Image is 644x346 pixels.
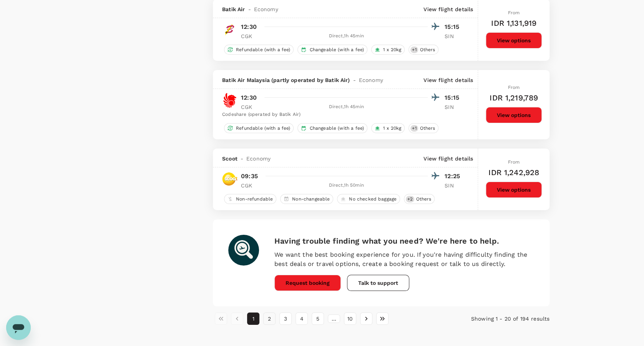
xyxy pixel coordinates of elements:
div: Refundable (with a fee) [224,45,294,55]
span: No checked baggage [346,196,400,202]
span: Others [417,47,438,53]
button: Go to next page [360,313,372,325]
h6: Having trouble finding what you need? We're here to help. [274,235,534,247]
div: 1 x 20kg [371,45,405,55]
div: Refundable (with a fee) [224,123,294,133]
div: Direct , 1h 50min [265,182,428,189]
div: 1 x 20kg [371,123,405,133]
span: - [237,155,246,162]
span: From [508,159,520,165]
span: Changeable (with a fee) [306,125,367,132]
p: CGK [241,182,260,189]
img: ID [222,22,237,37]
p: CGK [241,32,260,40]
div: +1Others [408,45,438,55]
span: Refundable (with a fee) [233,47,293,53]
p: SIN [445,182,464,189]
p: 09:35 [241,172,258,181]
div: … [328,314,340,323]
span: + 1 [410,125,418,132]
button: View options [486,107,542,123]
span: Scoot [222,155,237,162]
button: Go to page 10 [344,313,356,325]
span: 1 x 20kg [380,125,404,132]
p: 12:30 [241,93,257,102]
p: View flight details [423,76,473,84]
div: +1Others [408,123,438,133]
span: Economy [254,5,278,13]
button: View options [486,182,542,198]
button: Go to last page [376,313,388,325]
p: Showing 1 - 20 of 194 results [437,315,549,323]
div: Codeshare (operated by Batik Air) [222,111,464,119]
img: TR [222,171,237,187]
span: + 2 [406,196,414,202]
span: Others [413,196,434,202]
h6: IDR 1,131,919 [491,17,536,29]
p: View flight details [423,5,473,13]
div: Changeable (with a fee) [297,45,367,55]
span: From [508,10,520,15]
button: Go to page 4 [295,313,308,325]
img: OD [222,93,237,108]
p: SIN [445,32,464,40]
button: page 1 [247,313,259,325]
p: 12:30 [241,22,257,32]
span: From [508,85,520,90]
span: Others [417,125,438,132]
button: Talk to support [347,275,409,291]
h6: IDR 1,242,928 [488,166,539,179]
span: 1 x 20kg [380,47,404,53]
span: Non-changeable [289,196,333,202]
span: Economy [246,155,271,162]
span: Batik Air Malaysia (partly operated by Batik Air) [222,76,350,84]
span: - [245,5,254,13]
button: View options [486,32,542,48]
nav: pagination navigation [213,313,437,325]
h6: IDR 1,219,789 [490,92,538,104]
p: We want the best booking experience for you. If you're having difficulty finding the best deals o... [274,250,534,269]
div: +2Others [404,194,435,204]
span: + 1 [410,47,418,53]
div: Non-refundable [224,194,276,204]
p: 12:25 [445,172,464,181]
p: View flight details [423,155,473,162]
button: Go to page 2 [263,313,276,325]
span: Batik Air [222,5,245,13]
button: Go to page 5 [312,313,324,325]
button: Go to page 3 [279,313,292,325]
p: SIN [445,103,464,111]
span: Changeable (with a fee) [306,47,367,53]
button: Request booking [274,275,341,291]
span: - [350,76,359,84]
p: CGK [241,103,260,111]
div: Direct , 1h 45min [265,32,428,40]
iframe: Button to launch messaging window [6,315,31,340]
div: Changeable (with a fee) [297,123,367,133]
div: Non-changeable [280,194,333,204]
p: 15:15 [445,93,464,102]
p: 15:15 [445,22,464,32]
span: Economy [359,76,383,84]
div: No checked baggage [337,194,400,204]
span: Non-refundable [233,196,276,202]
div: Direct , 1h 45min [265,103,428,111]
span: Refundable (with a fee) [233,125,293,132]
